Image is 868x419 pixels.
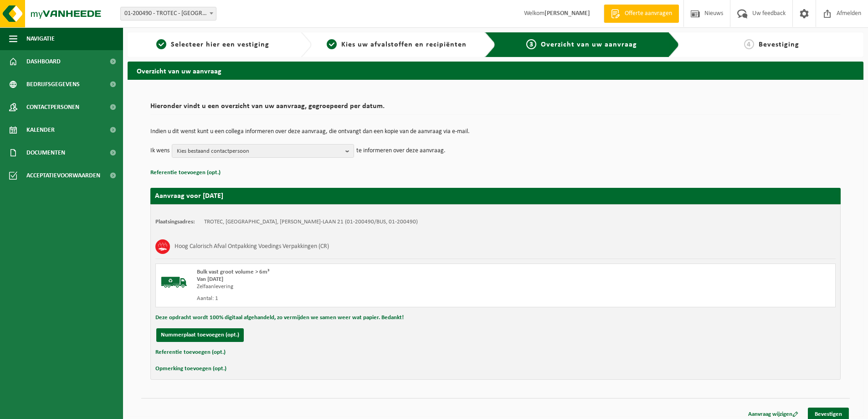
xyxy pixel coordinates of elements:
span: Acceptatievoorwaarden [26,164,100,187]
span: Bedrijfsgegevens [26,73,80,96]
p: te informeren over deze aanvraag. [356,144,446,158]
span: Kalender [26,119,55,141]
span: Selecteer hier een vestiging [171,41,269,48]
span: 2 [327,39,337,49]
h2: Hieronder vindt u een overzicht van uw aanvraag, gegroepeerd per datum. [150,103,841,115]
span: 4 [744,39,754,49]
h2: Overzicht van uw aanvraag [128,62,863,79]
a: Offerte aanvragen [604,5,679,23]
button: Referentie toevoegen (opt.) [150,167,221,179]
span: 3 [526,39,536,49]
span: Bulk vast groot volume > 6m³ [197,269,269,275]
div: Aantal: 1 [197,295,532,302]
button: Nummerplaat toevoegen (opt.) [156,328,244,342]
h3: Hoog Calorisch Afval Ontpakking Voedings Verpakkingen (CR) [175,239,329,254]
button: Kies bestaand contactpersoon [172,144,354,158]
img: BL-SO-LV.png [160,269,188,296]
button: Opmerking toevoegen (opt.) [155,363,226,375]
button: Referentie toevoegen (opt.) [155,347,226,358]
span: Navigatie [26,27,55,50]
span: Offerte aanvragen [622,9,674,18]
span: Kies uw afvalstoffen en recipiënten [341,41,467,48]
span: Kies bestaand contactpersoon [177,145,342,158]
a: 2Kies uw afvalstoffen en recipiënten [316,39,478,50]
td: TROTEC, [GEOGRAPHIC_DATA], [PERSON_NAME]-LAAN 21 (01-200490/BUS, 01-200490) [204,218,418,226]
strong: [PERSON_NAME] [544,10,590,17]
span: Documenten [26,141,65,164]
button: Deze opdracht wordt 100% digitaal afgehandeld, zo vermijden we samen weer wat papier. Bedankt! [155,312,404,324]
span: 01-200490 - TROTEC - VEURNE [121,7,216,20]
span: Overzicht van uw aanvraag [541,41,637,48]
a: 1Selecteer hier een vestiging [132,39,293,50]
p: Ik wens [150,144,169,158]
p: Indien u dit wenst kunt u een collega informeren over deze aanvraag, die ontvangt dan een kopie v... [150,129,841,135]
span: Contactpersonen [26,96,79,119]
span: Bevestiging [759,41,799,48]
span: 01-200490 - TROTEC - VEURNE [120,7,216,21]
strong: Van [DATE] [197,276,223,282]
span: Dashboard [26,50,61,73]
span: 1 [156,39,166,49]
strong: Aanvraag voor [DATE] [155,192,223,200]
div: Zelfaanlevering [197,283,532,290]
strong: Plaatsingsadres: [155,219,195,225]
